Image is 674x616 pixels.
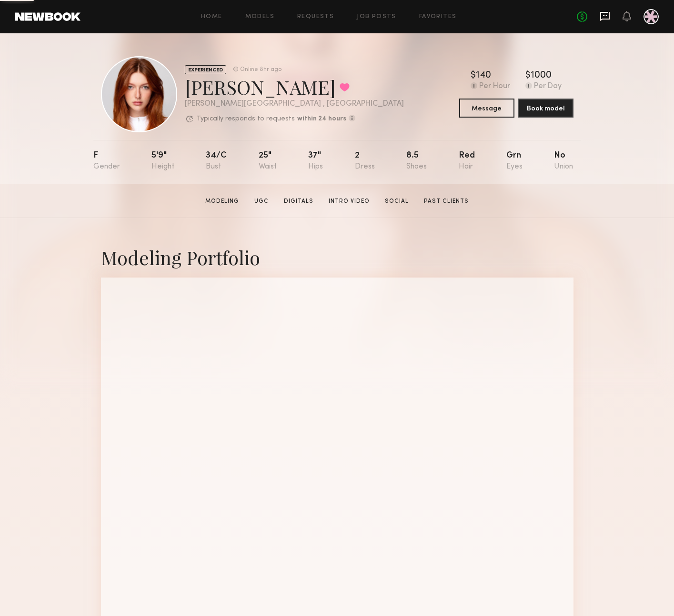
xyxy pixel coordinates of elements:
[479,82,510,91] div: Per Hour
[518,99,573,118] button: Book model
[206,151,227,171] div: 34/c
[245,14,274,20] a: Models
[531,71,552,80] div: 1000
[185,74,404,99] div: [PERSON_NAME]
[240,67,282,73] div: Online 8hr ago
[534,82,562,91] div: Per Day
[554,151,573,171] div: No
[201,197,243,206] a: Modeling
[280,197,317,206] a: Digitals
[101,245,573,270] div: Modeling Portfolio
[297,14,334,20] a: Requests
[251,197,272,206] a: UGC
[459,99,514,118] button: Message
[419,14,457,20] a: Favorites
[151,151,174,171] div: 5'9"
[93,151,120,171] div: F
[297,116,346,122] b: within 24 hours
[325,197,373,206] a: Intro Video
[185,65,226,74] div: EXPERIENCED
[406,151,427,171] div: 8.5
[308,151,323,171] div: 37"
[525,71,531,80] div: $
[459,151,475,171] div: Red
[185,100,404,108] div: [PERSON_NAME][GEOGRAPHIC_DATA] , [GEOGRAPHIC_DATA]
[471,71,476,80] div: $
[381,197,412,206] a: Social
[506,151,523,171] div: Grn
[201,14,222,20] a: Home
[355,151,375,171] div: 2
[476,71,491,80] div: 140
[197,116,295,122] p: Typically responds to requests
[420,197,473,206] a: Past Clients
[357,14,396,20] a: Job Posts
[259,151,277,171] div: 25"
